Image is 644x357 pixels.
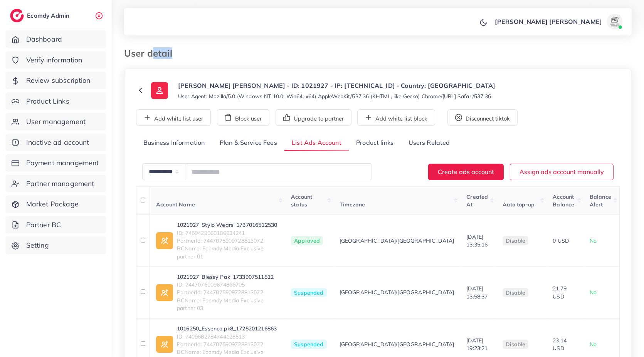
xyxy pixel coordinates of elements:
a: Users Related [401,135,457,151]
button: Create ads account [428,164,504,180]
img: ic-ad-info.7fc67b75.svg [156,336,173,353]
a: Product Links [6,92,106,110]
span: ID: 7409682784744128513 [177,333,279,340]
span: Verify information [26,55,82,65]
a: Partner management [6,175,106,193]
img: avatar [607,14,622,29]
img: logo [10,9,24,22]
h2: Ecomdy Admin [27,12,71,19]
button: Assign ads account manually [510,164,614,180]
span: Suspended [291,340,326,349]
span: [DATE] 19:23:21 [466,337,488,352]
h3: User detail [124,48,178,59]
span: disable [506,289,525,296]
p: [PERSON_NAME] [PERSON_NAME] [495,17,602,26]
a: Inactive ad account [6,134,106,151]
a: logoEcomdy Admin [10,9,71,22]
span: [GEOGRAPHIC_DATA]/[GEOGRAPHIC_DATA] [340,288,454,296]
span: BCName: Ecomdy Media Exclusive partner 03 [177,297,279,312]
span: PartnerId: 7447075909728813072 [177,237,279,245]
span: Balance Alert [590,193,611,208]
span: Dashboard [26,34,62,44]
a: Verify information [6,51,106,69]
a: [PERSON_NAME] [PERSON_NAME]avatar [491,14,626,29]
span: disable [506,341,525,348]
span: PartnerId: 7447075909728813072 [177,288,279,296]
span: [GEOGRAPHIC_DATA]/[GEOGRAPHIC_DATA] [340,340,454,348]
span: PartnerId: 7447075909728813072 [177,340,279,348]
a: Market Package [6,195,106,213]
a: Plan & Service Fees [212,135,284,151]
img: ic-ad-info.7fc67b75.svg [156,284,173,301]
span: [GEOGRAPHIC_DATA]/[GEOGRAPHIC_DATA] [340,237,454,245]
button: Add white list block [357,109,435,126]
span: Suspended [291,288,326,297]
a: Dashboard [6,30,106,48]
span: ID: 7447076009674866705 [177,281,279,288]
button: Upgrade to partner [276,109,351,126]
button: Block user [217,109,269,126]
span: ID: 7460429080186634241 [177,229,279,237]
a: 1016250_Essenco.pk8_1725201216863 [177,325,279,332]
span: 21.79 USD [553,285,567,300]
a: List Ads Account [284,135,349,151]
span: [DATE] 13:58:37 [466,285,488,300]
p: [PERSON_NAME] [PERSON_NAME] - ID: 1021927 - IP: [TECHNICAL_ID] - Country: [GEOGRAPHIC_DATA] [178,81,496,90]
span: Auto top-up [503,201,535,208]
span: No [590,341,597,348]
span: 23.14 USD [553,337,567,352]
a: Business Information [136,135,212,151]
span: [DATE] 13:35:16 [466,233,488,248]
span: Partner BC [26,220,61,230]
span: Product Links [26,96,69,106]
a: 1021927_Blessy Pak_1733907511812 [177,273,279,281]
a: Product links [349,135,401,151]
span: No [590,289,597,296]
a: Review subscription [6,72,106,89]
img: ic-ad-info.7fc67b75.svg [156,232,173,249]
a: Payment management [6,154,106,172]
span: Payment management [26,158,99,168]
span: Inactive ad account [26,137,89,147]
img: ic-user-info.36bf1079.svg [151,82,168,99]
button: Add white list user [136,109,211,126]
span: Setting [26,240,49,250]
span: disable [506,237,525,244]
small: User Agent: Mozilla/5.0 (Windows NT 10.0; Win64; x64) AppleWebKit/537.36 (KHTML, like Gecko) Chro... [178,92,491,100]
a: Partner BC [6,216,106,234]
span: Account Name [156,201,195,208]
a: User management [6,113,106,131]
button: Disconnect tiktok [447,109,518,126]
span: Account status [291,193,312,208]
span: User management [26,117,86,127]
span: Approved [291,236,323,245]
span: 0 USD [553,237,569,244]
span: Timezone [340,201,365,208]
span: Partner management [26,179,94,189]
span: Review subscription [26,75,91,85]
span: Market Package [26,199,79,209]
span: No [590,237,597,244]
span: Account Balance [553,193,574,208]
a: 1021927_Stylo Wears_1737016512530 [177,221,279,229]
a: Setting [6,236,106,254]
span: Created At [466,193,488,208]
span: BCName: Ecomdy Media Exclusive partner 01 [177,245,279,260]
